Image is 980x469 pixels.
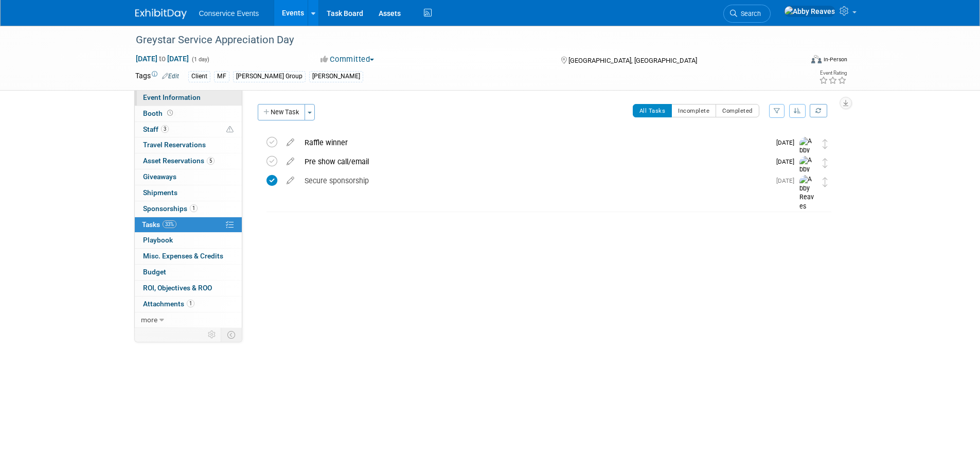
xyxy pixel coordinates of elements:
a: edit [281,157,299,166]
div: [PERSON_NAME] [309,71,363,82]
span: Giveaways [143,172,176,181]
i: Move task [823,158,828,168]
img: Format-Inperson.png [811,55,822,63]
a: Event Information [135,90,242,106]
span: 1 [190,204,198,212]
button: Completed [716,104,759,117]
div: Event Format [742,54,848,69]
a: Misc. Expenses & Credits [135,249,242,264]
div: Client [188,71,210,82]
span: Tasks [142,220,176,229]
img: Abby Reaves [799,175,815,212]
div: Event Rating [819,71,847,76]
span: 1 [187,300,194,307]
span: [GEOGRAPHIC_DATA], [GEOGRAPHIC_DATA] [568,57,697,64]
button: Incomplete [671,104,716,117]
span: [DATE] [776,158,799,165]
div: MF [214,71,229,82]
a: Attachments1 [135,297,242,312]
a: Budget [135,265,242,280]
span: Conservice Events [199,9,259,18]
a: edit [281,138,299,147]
a: Sponsorships1 [135,201,242,217]
span: (1 day) [191,56,209,63]
a: ROI, Objectives & ROO [135,281,242,296]
a: Giveaways [135,169,242,185]
a: Staff3 [135,122,242,137]
button: Committed [317,54,378,65]
span: [DATE] [DATE] [135,54,189,63]
a: Edit [162,73,179,80]
div: Raffle winner [299,134,770,151]
a: Booth [135,106,242,121]
span: Misc. Expenses & Credits [143,252,223,260]
span: Asset Reservations [143,157,215,165]
span: Booth not reserved yet [165,109,175,117]
span: ROI, Objectives & ROO [143,284,212,292]
a: Tasks33% [135,217,242,233]
div: Secure sponsorship [299,172,770,189]
span: Search [737,10,761,18]
div: Greystar Service Appreciation Day [132,31,787,49]
span: Attachments [143,300,194,308]
i: Move task [823,139,828,149]
td: Personalize Event Tab Strip [203,328,221,341]
span: Staff [143,125,169,133]
span: Shipments [143,188,177,197]
span: Playbook [143,236,173,244]
span: 3 [161,125,169,133]
img: ExhibitDay [135,9,187,19]
span: Travel Reservations [143,141,206,149]
a: Travel Reservations [135,137,242,153]
span: more [141,316,157,324]
div: [PERSON_NAME] Group [233,71,306,82]
span: 33% [163,220,176,228]
img: Abby Reaves [799,137,815,173]
span: Event Information [143,93,201,101]
span: to [157,55,167,63]
a: Asset Reservations5 [135,153,242,169]
span: 5 [207,157,215,165]
button: New Task [258,104,305,120]
a: Refresh [810,104,827,117]
i: Move task [823,177,828,187]
a: more [135,312,242,328]
td: Toggle Event Tabs [221,328,242,341]
a: Playbook [135,233,242,248]
span: Potential Scheduling Conflict -- at least one attendee is tagged in another overlapping event. [226,125,234,134]
span: Sponsorships [143,204,198,213]
span: [DATE] [776,139,799,146]
span: Booth [143,109,175,117]
span: [DATE] [776,177,799,184]
a: Shipments [135,185,242,201]
div: In-Person [823,56,847,63]
a: Search [723,5,771,23]
td: Tags [135,71,179,82]
div: Pre show call/email [299,153,770,170]
img: Abby Reaves [799,156,815,193]
a: edit [281,176,299,185]
span: Budget [143,268,166,276]
img: Abby Reaves [784,6,835,17]
button: All Tasks [633,104,672,117]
